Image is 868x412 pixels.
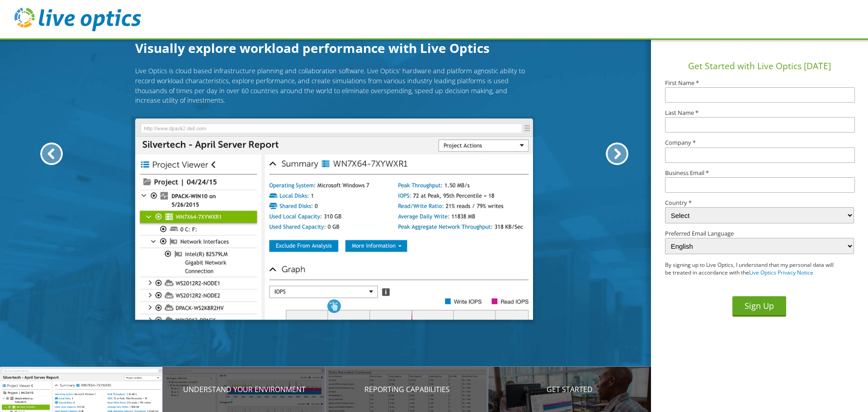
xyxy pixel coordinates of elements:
[14,8,141,31] img: live_optics_svg.svg
[135,118,533,320] img: Introducing Live Optics
[665,140,854,146] label: Company *
[325,384,488,395] p: Reporting Capabilities
[135,38,533,57] h1: Visually explore workload performance with Live Optics
[135,66,533,105] p: Live Optics is cloud based infrastructure planning and collaboration software. Live Optics' hardw...
[665,170,854,176] label: Business Email *
[488,384,651,395] p: Get Started
[163,384,325,395] p: Understand your environment
[665,80,854,86] label: First Name *
[665,231,854,237] label: Preferred Email Language
[655,60,864,73] h1: Get Started with Live Optics [DATE]
[665,261,835,277] p: By signing up to Live Optics, I understand that my personal data will be treated in accordance wi...
[665,110,854,116] label: Last Name *
[665,200,854,206] label: Country *
[732,296,786,317] button: Sign Up
[749,269,813,276] a: Live Optics Privacy Notice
